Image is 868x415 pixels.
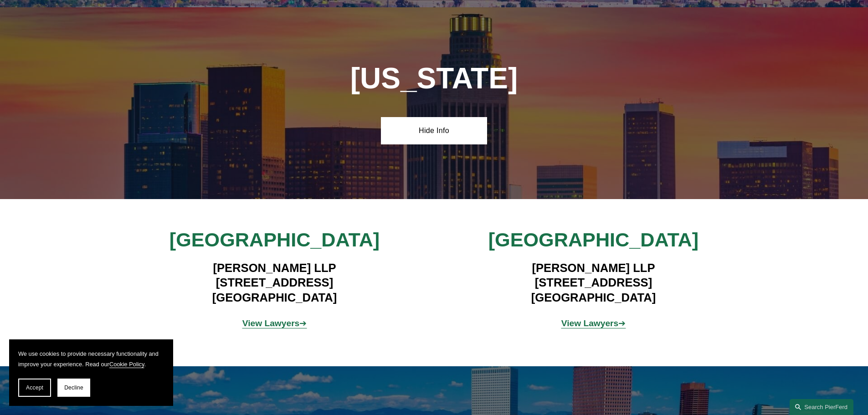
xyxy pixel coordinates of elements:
h1: [US_STATE] [301,62,567,95]
a: Cookie Policy [109,361,144,368]
h4: [PERSON_NAME] LLP [STREET_ADDRESS] [GEOGRAPHIC_DATA] [142,261,407,305]
strong: View Lawyers [242,318,300,328]
button: Accept [18,379,51,397]
a: Search this site [790,399,853,415]
span: ➔ [242,318,307,328]
span: ➔ [561,318,626,328]
span: Accept [26,384,43,391]
h4: [PERSON_NAME] LLP [STREET_ADDRESS] [GEOGRAPHIC_DATA] [461,261,726,305]
span: [GEOGRAPHIC_DATA] [488,229,699,251]
button: Decline [57,379,90,397]
a: View Lawyers➔ [242,318,307,328]
span: Decline [64,384,83,391]
a: View Lawyers➔ [561,318,626,328]
p: We use cookies to provide necessary functionality and improve your experience. Read our . [18,348,164,369]
section: Cookie banner [9,339,173,406]
a: Hide Info [381,117,487,144]
strong: View Lawyers [561,318,619,328]
span: [GEOGRAPHIC_DATA] [169,229,380,251]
